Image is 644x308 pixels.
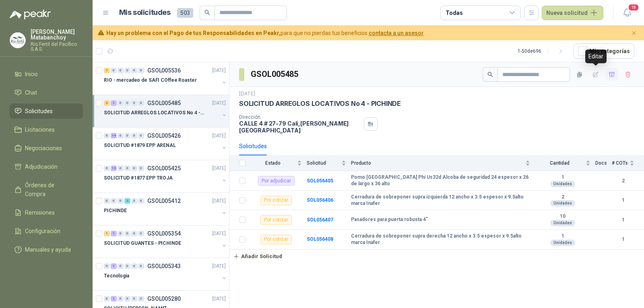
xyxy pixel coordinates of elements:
[612,236,634,243] b: 1
[239,142,267,151] div: Solicitudes
[131,198,137,204] div: 0
[104,174,173,182] p: SOLICITUD #1877 EPP TROJA
[124,133,130,138] div: 0
[118,231,124,236] div: 0
[229,250,286,263] button: Añadir Solicitud
[10,178,83,202] a: Órdenes de Compra
[212,165,226,172] p: [DATE]
[104,133,110,138] div: 0
[104,261,227,287] a: 0 1 0 0 0 0 GSOL005343[DATE] Tecnologia
[111,296,117,302] div: 1
[250,160,295,166] span: Estado
[138,100,144,106] div: 0
[620,6,634,20] button: 18
[147,263,181,269] p: GSOL005343
[239,90,255,98] p: [DATE]
[104,142,176,149] p: SOLICITUD #1879 EPP ARENAL
[204,10,210,15] span: search
[104,229,227,254] a: 1 1 0 0 0 0 GSOL005354[DATE] SOLICITUD GUANTES - PICHINDE
[10,33,25,48] img: Company Logo
[147,296,181,302] p: GSOL005280
[131,231,137,236] div: 0
[131,296,137,302] div: 0
[104,240,181,247] p: SOLICITUD GUANTES - PICHINDE
[138,263,144,269] div: 0
[351,233,530,246] b: Cerradura de sobreponer supra derecha 12 ancho x 3.5 espesor x 9.5alto marca Inafer
[104,165,110,171] div: 0
[25,125,55,134] span: Licitaciones
[118,263,124,269] div: 0
[229,250,644,263] a: Añadir Solicitud
[25,227,60,236] span: Configuración
[104,296,110,302] div: 0
[104,263,110,269] div: 0
[10,159,83,174] a: Adjudicación
[118,100,124,106] div: 0
[518,45,567,58] div: 1 - 50 de 696
[25,70,38,79] span: Inicio
[260,196,292,205] div: Por cotizar
[104,196,227,222] a: 0 0 0 2 0 0 GSOL005412[DATE] PICHINDE
[10,122,83,137] a: Licitaciones
[574,43,634,59] button: Mís categorías
[10,103,83,119] a: Solicitudes
[25,107,53,116] span: Solicitudes
[138,133,144,138] div: 0
[629,28,639,38] button: Cerrar
[104,272,129,280] p: Tecnologia
[535,194,590,201] b: 2
[351,155,535,171] th: Producto
[239,120,361,134] p: CALLE 4 # 27-79 Cali , [PERSON_NAME][GEOGRAPHIC_DATA]
[25,181,75,198] span: Órdenes de Compra
[10,10,51,19] img: Logo peakr
[535,160,584,166] span: Cantidad
[212,99,226,107] p: [DATE]
[104,163,227,189] a: 0 12 0 0 0 0 GSOL005425[DATE] SOLICITUD #1877 EPP TROJA
[106,30,281,36] b: Hay un problema con el Pago de tus Responsabilidades en Peakr,
[147,100,181,106] p: GSOL005485
[138,296,144,302] div: 0
[446,8,462,17] div: Todas
[550,181,575,187] div: Unidades
[212,67,226,74] p: [DATE]
[10,205,83,220] a: Remisiones
[118,198,124,204] div: 0
[111,100,117,106] div: 1
[535,174,590,181] b: 1
[25,162,58,171] span: Adjudicación
[118,68,124,73] div: 0
[131,263,137,269] div: 0
[487,72,493,77] span: search
[212,295,226,303] p: [DATE]
[131,133,137,138] div: 0
[104,131,227,157] a: 0 14 0 0 0 0 GSOL005426[DATE] SOLICITUD #1879 EPP ARENAL
[131,68,137,73] div: 0
[542,6,603,20] button: Nueva solicitud
[111,133,117,138] div: 14
[104,109,204,117] p: SOLICITUD ARREGLOS LOCATIVOS No 4 - PICHINDE
[612,177,634,185] b: 2
[25,208,55,217] span: Remisiones
[550,220,575,226] div: Unidades
[212,132,226,140] p: [DATE]
[147,198,181,204] p: GSOL005412
[550,200,575,207] div: Unidades
[118,133,124,138] div: 0
[25,88,37,97] span: Chat
[307,155,351,171] th: Solicitud
[612,196,634,204] b: 1
[258,176,295,186] div: Por adjudicar
[307,178,333,184] b: SOL056405
[212,197,226,205] p: [DATE]
[595,155,612,171] th: Docs
[307,197,333,203] a: SOL056406
[124,198,130,204] div: 2
[138,231,144,236] div: 0
[147,68,181,73] p: GSOL005536
[239,114,361,120] p: Dirección
[307,217,333,223] b: SOL056407
[104,76,197,84] p: RIO - mercadeo de SAFI COffee Roaster
[351,217,428,223] b: Pasadores para puerta robusta 4"
[260,215,292,225] div: Por cotizar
